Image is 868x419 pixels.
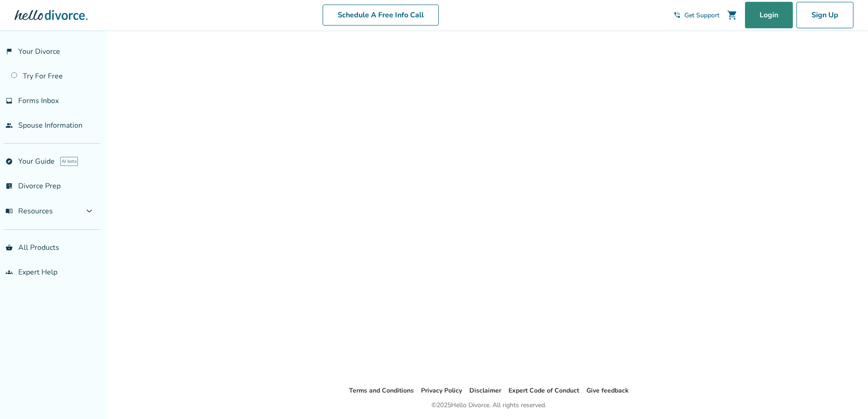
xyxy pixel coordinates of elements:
[673,11,719,20] a: phone_in_talkGet Support
[5,269,13,276] span: groups
[84,206,95,217] span: expand_more
[5,97,13,104] span: inbox
[796,2,853,28] a: Sign Up
[586,385,629,396] li: Give feedback
[18,96,59,106] span: Forms Inbox
[684,11,719,20] span: Get Support
[5,182,13,190] span: list_alt_check
[421,386,462,395] a: Privacy Policy
[5,158,13,165] span: explore
[5,48,13,55] span: flag_2
[349,386,414,395] a: Terms and Conditions
[5,207,13,215] span: menu_book
[60,157,78,166] span: AI beta
[5,206,53,216] span: Resources
[323,5,439,26] a: Schedule A Free Info Call
[727,10,738,21] span: shopping_cart
[5,244,13,251] span: shopping_basket
[431,400,546,411] div: © 2025 Hello Divorce. All rights reserved.
[469,385,501,396] li: Disclaimer
[508,386,579,395] a: Expert Code of Conduct
[5,122,13,129] span: people
[673,11,681,19] span: phone_in_talk
[745,2,793,28] a: Login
